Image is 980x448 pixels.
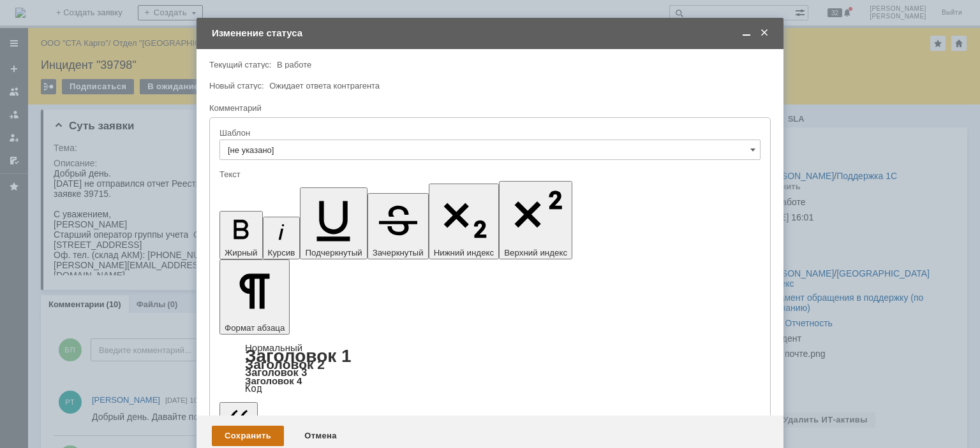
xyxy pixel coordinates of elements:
[277,60,311,69] span: В работе
[219,259,290,335] button: Формат абзаца
[758,27,771,39] span: Закрыть
[245,342,302,353] a: Нормальный
[225,248,258,257] span: Жирный
[225,323,285,333] span: Формат абзаца
[209,60,271,69] label: Текущий статус:
[219,129,758,137] div: Шаблон
[429,184,500,259] button: Нижний индекс
[373,248,424,257] span: Зачеркнутый
[268,248,295,257] span: Курсив
[5,5,186,15] div: Ожидаем проверки до [DATE]
[245,357,325,372] a: Заголовок 2
[305,248,362,257] span: Подчеркнутый
[245,346,352,366] a: Заголовок 1
[367,193,429,259] button: Зачеркнутый
[269,81,380,90] span: Ожидает ответа контрагента
[245,366,307,378] a: Заголовок 3
[209,103,768,115] div: Комментарий
[219,170,758,178] div: Текст
[212,27,771,39] div: Изменение статуса
[499,181,572,259] button: Верхний индекс
[209,81,264,90] label: Новый статус:
[219,343,761,393] div: Формат абзаца
[245,375,302,386] a: Заголовок 4
[740,27,753,39] span: Свернуть (Ctrl + M)
[504,248,567,257] span: Верхний индекс
[300,187,367,259] button: Подчеркнутый
[219,402,258,445] button: Цитата
[434,248,494,257] span: Нижний индекс
[219,211,263,259] button: Жирный
[263,217,301,259] button: Курсив
[245,383,262,394] a: Код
